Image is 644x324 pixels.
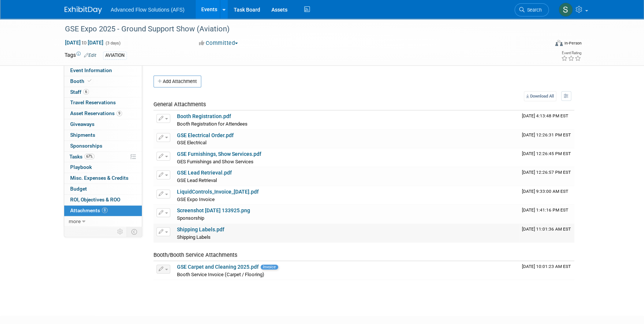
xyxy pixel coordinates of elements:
td: Upload Timestamp [519,205,574,223]
span: GSE Expo Invoice [177,197,215,202]
a: Misc. Expenses & Credits [64,173,142,183]
div: Event Rating [561,51,581,55]
span: Staff [70,89,89,95]
span: Upload Timestamp [522,113,568,118]
td: Tags [65,51,96,60]
span: Upload Timestamp [522,264,571,269]
span: Upload Timestamp [522,170,571,175]
img: Steve McAnally [559,3,573,17]
span: 67% [84,154,94,159]
span: Invoice [261,265,278,269]
span: Sponsorships [70,143,102,149]
span: GES Furnishings and Show Services [177,159,253,164]
span: Misc. Expenses & Credits [70,175,128,181]
span: GSE Electrical [177,140,206,145]
a: Shipments [64,130,142,141]
span: to [81,40,88,46]
a: Budget [64,184,142,194]
span: GSE Lead Retrieval [177,178,217,183]
span: Booth Registration for Attendees [177,121,248,127]
a: LiquidControls_Invoice_[DATE].pdf [177,189,259,195]
div: AVIATION [103,52,127,59]
button: Add Attachment [153,75,201,87]
a: GSE Lead Retrieval.pdf [177,170,232,176]
a: GSE Furnishings, Show Services.pdf [177,151,261,157]
span: (3 days) [105,41,121,46]
td: Upload Timestamp [519,186,574,205]
span: Travel Reservations [70,99,116,105]
a: ROI, Objectives & ROO [64,195,142,205]
a: Event Information [64,65,142,76]
span: Asset Reservations [70,110,122,116]
a: Playbook [64,162,142,173]
span: Event Information [70,67,112,73]
span: Upload Timestamp [522,132,571,138]
span: Upload Timestamp [522,207,568,213]
button: Committed [196,39,241,47]
span: Upload Timestamp [522,189,568,194]
td: Toggle Event Tabs [127,227,142,237]
span: [DATE] [DATE] [65,39,104,46]
a: Edit [84,53,96,58]
span: ROI, Objectives & ROO [70,197,120,203]
span: Search [525,7,542,13]
td: Upload Timestamp [519,167,574,186]
a: Attachments8 [64,206,142,216]
span: Attachments [70,207,108,213]
span: Upload Timestamp [522,226,571,232]
span: Booth [70,78,93,84]
span: Shipping Labels [177,234,211,240]
span: Budget [70,186,87,192]
img: Format-Inperson.png [555,40,563,46]
span: Tasks [69,154,94,160]
span: Advanced Flow Solutions (AFS) [111,7,185,13]
a: GSE Carpet and Cleaning 2025.pdf [177,264,259,270]
span: more [69,218,81,224]
span: Upload Timestamp [522,151,571,156]
span: Giveaways [70,121,94,127]
span: Sponsorship [177,215,204,221]
a: more [64,216,142,227]
td: Personalize Event Tab Strip [114,227,127,237]
span: Shipments [70,132,95,138]
div: Event Format [505,39,582,50]
span: Playbook [70,164,92,170]
span: 6 [83,89,89,95]
a: Download All [524,91,556,101]
span: Booth Service Invoice (Carpet / Flooring) [177,272,264,277]
a: Sponsorships [64,141,142,151]
span: 8 [102,207,108,213]
span: 9 [116,111,122,116]
a: Giveaways [64,119,142,130]
a: Travel Reservations [64,98,142,108]
span: Booth/Booth Service Attachments [153,252,237,258]
div: GSE Expo 2025 - Ground Support Show (Aviation) [62,22,538,36]
i: Booth reservation complete [88,79,91,83]
div: In-Person [564,40,581,46]
a: Booth Registration.pdf [177,113,231,119]
a: Tasks67% [64,152,142,162]
td: Upload Timestamp [519,261,574,280]
a: Staff6 [64,87,142,98]
td: Upload Timestamp [519,224,574,243]
a: Booth [64,76,142,87]
td: Upload Timestamp [519,148,574,167]
img: ExhibitDay [65,6,102,14]
a: GSE Electrical Order.pdf [177,132,234,138]
a: Asset Reservations9 [64,108,142,119]
td: Upload Timestamp [519,111,574,129]
a: Screenshot [DATE] 133925.png [177,207,250,213]
td: Upload Timestamp [519,130,574,148]
a: Shipping Labels.pdf [177,226,224,232]
a: Search [514,3,549,16]
span: General Attachments [153,101,206,108]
